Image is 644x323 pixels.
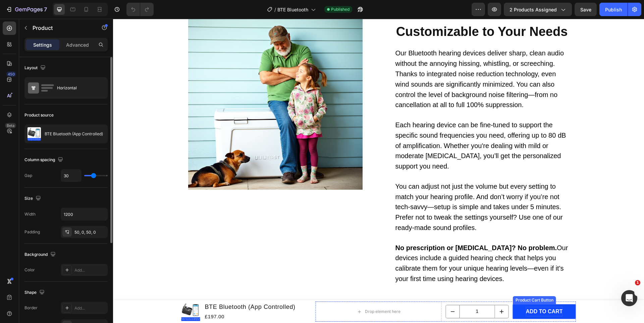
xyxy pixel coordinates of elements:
[126,3,154,16] div: Undo/Redo
[44,5,47,13] p: 7
[66,41,89,48] p: Advanced
[24,288,46,297] div: Shape
[24,155,64,165] div: Column spacing
[621,290,637,306] iframe: Intercom live chat
[24,112,54,118] div: Product source
[331,6,350,12] span: Published
[282,225,455,264] span: Our devices include a guided hearing check that helps you calibrate them for your unique hearing ...
[24,63,47,73] div: Layout
[74,305,106,311] div: Add...
[333,286,346,299] button: decrement
[24,267,35,273] div: Color
[61,170,81,182] input: Auto
[282,31,451,90] span: Our Bluetooth hearing devices deliver sharp, clean audio without the annoying hissing, whistling,...
[24,211,36,217] div: Width
[282,225,444,233] strong: No prescription or [MEDICAL_DATA]? No problem.
[252,290,287,295] div: Drop element here
[33,24,90,32] p: Product
[24,173,32,179] div: Gap
[504,3,572,16] button: 2 products assigned
[400,285,463,301] button: ADD TO CART
[28,127,41,141] img: product feature img
[74,229,106,235] div: 50, 0, 50, 0
[509,6,557,13] span: 2 products assigned
[382,286,395,299] button: increment
[61,208,107,220] input: Auto
[277,6,308,13] span: BTE Bluetooth
[599,3,628,16] button: Publish
[113,19,644,323] iframe: Design area
[580,7,591,12] span: Save
[282,102,453,151] span: Each hearing device can be fine-tuned to support the specific sound frequencies you need, offerin...
[74,267,106,273] div: Add...
[6,72,16,77] div: 450
[274,6,276,13] span: /
[5,123,16,128] div: Beta
[33,41,52,48] p: Settings
[24,305,38,311] div: Border
[24,229,40,235] div: Padding
[24,250,57,259] div: Background
[282,164,450,213] span: You can adjust not just the volume but every setting to match your hearing profile. And don’t wor...
[575,3,597,16] button: Save
[605,6,622,13] div: Publish
[635,280,640,285] span: 1
[24,194,42,203] div: Size
[413,288,450,298] div: ADD TO CART
[57,80,98,96] div: Horizontal
[401,278,442,284] div: Product Cart Button
[346,286,382,299] input: quantity
[45,132,103,136] p: BTE Bluetooth (App Controlled)
[3,3,50,16] button: 7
